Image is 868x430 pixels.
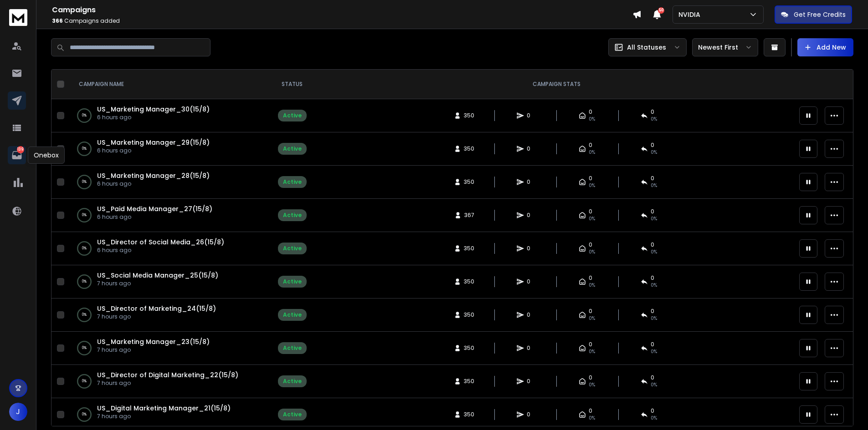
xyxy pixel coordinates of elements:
[52,5,632,15] h1: Campaigns
[97,379,238,387] p: 7 hours ago
[82,377,87,386] p: 0 %
[589,374,592,381] span: 0
[464,278,474,285] span: 350
[589,315,595,322] span: 0%
[82,177,87,187] p: 0 %
[589,308,592,315] span: 0
[28,147,65,164] div: Onebox
[68,232,265,265] td: 0%US_Director of Social Media_26(15/8)6 hours ago
[527,145,536,152] span: 0
[97,370,238,379] a: US_Director of Digital Marketing_22(15/8)
[68,166,265,199] td: 0%US_Marketing Manager_28(15/8)6 hours ago
[651,175,654,182] span: 0
[319,70,794,99] th: CAMPAIGN STATS
[797,38,853,56] button: Add New
[775,5,852,24] button: Get Free Credits
[527,411,536,418] span: 0
[651,108,654,116] span: 0
[651,308,654,315] span: 0
[68,70,265,99] th: CAMPAIGN NAME
[97,204,212,213] a: US_Paid Media Manager_27(15/8)
[97,346,210,354] p: 7 hours ago
[82,344,87,353] p: 0 %
[678,10,704,19] p: NVIDIA
[97,280,218,287] p: 7 hours ago
[589,175,592,182] span: 0
[589,215,595,223] span: 0%
[589,274,592,282] span: 0
[68,298,265,332] td: 0%US_Director of Marketing_24(15/8)7 hours ago
[52,17,632,25] p: Campaigns added
[464,411,474,418] span: 350
[464,311,474,319] span: 350
[651,274,654,282] span: 0
[651,241,654,248] span: 0
[589,341,592,348] span: 0
[265,70,319,99] th: STATUS
[283,378,302,385] div: Active
[68,199,265,232] td: 0%US_Paid Media Manager_27(15/8)6 hours ago
[97,213,212,221] p: 6 hours ago
[97,114,210,121] p: 6 hours ago
[651,407,654,415] span: 0
[17,146,24,153] p: 139
[97,238,224,247] a: US_Director of Social Media_26(15/8)
[589,407,592,415] span: 0
[527,178,536,186] span: 0
[589,182,595,189] span: 0%
[283,112,302,119] div: Active
[283,278,302,285] div: Active
[651,208,654,215] span: 0
[97,271,218,280] a: US_Social Media Manager_25(15/8)
[9,403,27,421] button: J
[651,149,657,156] span: 0%
[283,245,302,252] div: Active
[464,378,474,385] span: 350
[651,374,654,381] span: 0
[464,112,474,119] span: 350
[464,212,474,219] span: 367
[68,265,265,298] td: 0%US_Social Media Manager_25(15/8)7 hours ago
[97,138,210,147] a: US_Marketing Manager_29(15/8)
[68,365,265,398] td: 0%US_Director of Digital Marketing_22(15/8)7 hours ago
[527,378,536,385] span: 0
[589,348,595,355] span: 0%
[589,381,595,389] span: 0%
[82,111,87,120] p: 0 %
[283,311,302,319] div: Active
[82,277,87,286] p: 0 %
[97,337,210,346] a: US_Marketing Manager_23(15/8)
[82,410,87,419] p: 0 %
[794,10,846,19] p: Get Free Credits
[527,212,536,219] span: 0
[283,411,302,418] div: Active
[97,304,216,313] a: US_Director of Marketing_24(15/8)
[527,311,536,319] span: 0
[97,404,231,413] span: US_Digital Marketing Manager_21(15/8)
[589,149,595,156] span: 0%
[527,112,536,119] span: 0
[97,147,210,154] p: 6 hours ago
[527,245,536,252] span: 0
[589,116,595,123] span: 0%
[97,313,216,320] p: 7 hours ago
[651,282,657,289] span: 0%
[589,415,595,422] span: 0%
[589,142,592,149] span: 0
[97,105,210,114] a: US_Marketing Manager_30(15/8)
[97,413,231,420] p: 7 hours ago
[68,99,265,132] td: 0%US_Marketing Manager_30(15/8)6 hours ago
[82,310,87,319] p: 0 %
[97,247,224,254] p: 6 hours ago
[589,208,592,215] span: 0
[651,248,657,256] span: 0%
[651,348,657,355] span: 0%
